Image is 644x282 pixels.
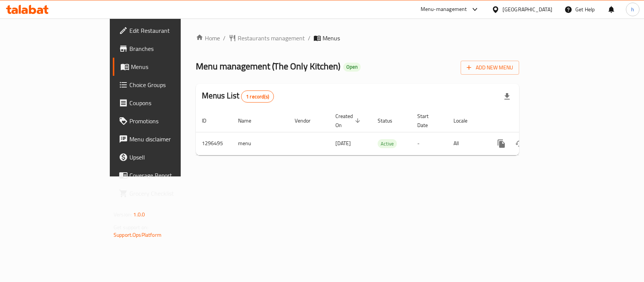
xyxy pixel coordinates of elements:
[114,230,161,240] a: Support.OpsPlatform
[113,94,217,112] a: Coupons
[113,166,217,184] a: Coverage Report
[113,184,217,202] a: Grocery Checklist
[335,112,363,130] span: Created On
[461,61,519,75] button: Add New Menu
[343,64,361,70] span: Open
[223,34,226,43] li: /
[131,62,211,71] span: Menus
[323,34,340,43] span: Menus
[492,135,510,153] button: more
[113,112,217,130] a: Promotions
[241,93,274,100] span: 1 record(s)
[133,210,145,219] span: 1.0.0
[113,58,217,76] a: Menus
[238,34,305,43] span: Restaurants management
[229,34,305,43] a: Restaurants management
[631,5,634,14] span: h
[417,112,438,130] span: Start Date
[447,132,486,155] td: All
[486,109,571,132] th: Actions
[343,63,361,72] div: Open
[498,87,516,106] div: Export file
[114,210,132,219] span: Version:
[129,153,211,162] span: Upsell
[196,109,571,155] table: enhanced table
[295,116,320,125] span: Vendor
[510,135,529,153] button: Change Status
[232,132,289,155] td: menu
[129,189,211,198] span: Grocery Checklist
[113,148,217,166] a: Upsell
[113,76,217,94] a: Choice Groups
[129,26,211,35] span: Edit Restaurant
[378,139,397,148] span: Active
[202,90,274,103] h2: Menus List
[129,135,211,144] span: Menu disclaimer
[113,40,217,58] a: Branches
[114,222,148,232] span: Get support on:
[113,130,217,148] a: Menu disclaimer
[308,34,310,43] li: /
[129,171,211,180] span: Coverage Report
[453,116,477,125] span: Locale
[113,21,217,40] a: Edit Restaurant
[129,116,211,126] span: Promotions
[335,138,351,148] span: [DATE]
[238,116,261,125] span: Name
[467,63,513,72] span: Add New Menu
[129,44,211,53] span: Branches
[503,5,552,14] div: [GEOGRAPHIC_DATA]
[129,80,211,89] span: Choice Groups
[411,132,447,155] td: -
[202,116,216,125] span: ID
[196,34,519,43] nav: breadcrumb
[196,58,340,75] span: Menu management ( The Only Kitchen )
[129,98,211,107] span: Coupons
[378,116,402,125] span: Status
[241,90,274,103] div: Total records count
[421,5,467,14] div: Menu-management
